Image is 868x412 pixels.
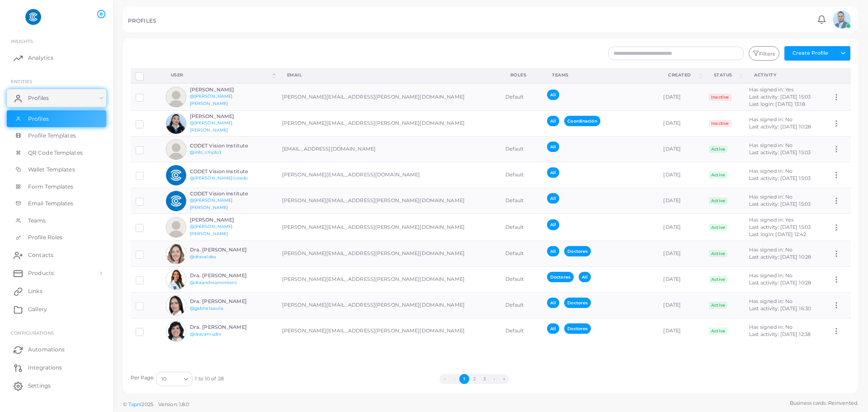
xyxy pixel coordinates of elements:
th: Action [827,68,850,83]
span: Settings [28,382,51,390]
span: Active [709,327,728,335]
td: [PERSON_NAME][EMAIL_ADDRESS][PERSON_NAME][DOMAIN_NAME] [277,188,500,214]
td: [DATE] [658,188,703,214]
span: Doctores [547,272,574,282]
img: avatar [833,10,851,28]
span: INSIGHTS [11,38,33,44]
a: Contacts [7,246,106,264]
span: All [547,116,559,126]
span: Active [709,146,728,153]
span: Last activity: [DATE] 12:38 [749,331,811,337]
span: Has signed in: No [749,168,793,174]
label: Per Page [131,374,154,382]
a: @[PERSON_NAME].[PERSON_NAME] [190,198,234,210]
td: Default [500,267,542,293]
button: Go to last page [499,374,509,384]
td: Default [500,137,542,162]
span: All [547,246,559,256]
span: QR Code Templates [28,149,83,157]
span: Has signed in: No [749,116,793,123]
span: Has signed in: No [749,246,793,253]
span: All [547,193,559,204]
a: Integrations [7,359,106,377]
span: Contacts [28,251,53,259]
span: © [123,401,189,408]
span: Doctores [564,323,591,334]
a: QR Code Templates [7,144,106,161]
div: Search for option [156,372,193,386]
span: Teams [28,217,46,225]
span: 2025 [142,401,153,408]
td: [DATE] [658,137,703,162]
td: [PERSON_NAME][EMAIL_ADDRESS][PERSON_NAME][DOMAIN_NAME] [277,111,500,137]
a: Profile Templates [7,127,106,144]
td: Default [500,293,542,318]
td: [DATE] [658,111,703,137]
a: Email Templates [7,195,106,212]
span: Last activity: [DATE] 15:03 [749,94,811,100]
a: Profiles [7,110,106,128]
span: Has signed in: No [749,194,793,200]
span: Has signed in: No [749,324,793,330]
span: Has signed in: No [749,272,793,279]
span: All [547,90,559,100]
div: Status [714,72,738,78]
span: Active [709,250,728,257]
span: All [547,323,559,334]
h6: Dra. [PERSON_NAME] [190,298,256,304]
span: Integrations [28,364,62,372]
span: Email Templates [28,199,74,208]
span: Has signed in: No [749,298,793,304]
span: All [579,272,591,282]
a: avatar [830,10,853,28]
td: [PERSON_NAME][EMAIL_ADDRESS][PERSON_NAME][DOMAIN_NAME] [277,241,500,267]
span: Products [28,269,54,277]
span: Active [709,197,728,204]
span: Profile Templates [28,132,76,140]
td: [PERSON_NAME][EMAIL_ADDRESS][PERSON_NAME][DOMAIN_NAME] [277,318,500,344]
span: Has signed in: Yes [749,217,793,223]
td: [DATE] [658,267,703,293]
a: Teams [7,212,106,229]
button: Go to page 1 [459,374,469,384]
span: Last activity: [DATE] 10:28 [749,123,811,130]
a: Profile Roles [7,229,106,246]
td: [DATE] [658,293,703,318]
span: Active [709,224,728,231]
span: All [547,142,559,152]
a: @gabrielaavila [190,306,224,311]
span: Last activity: [DATE] 15:03 [749,201,811,207]
h6: Dra. [PERSON_NAME] [190,324,256,330]
span: Active [709,276,728,283]
span: Active [709,302,728,309]
td: [DATE] [658,214,703,241]
td: [PERSON_NAME][EMAIL_ADDRESS][PERSON_NAME][DOMAIN_NAME] [277,214,500,241]
span: Inactive [709,94,731,101]
th: Row-selection [131,68,161,83]
td: [DATE] [658,318,703,344]
span: Last login: [DATE] 13:18 [749,101,805,107]
span: 10 [161,374,166,384]
span: Has signed in: No [749,142,793,148]
ul: Pagination [224,374,725,384]
span: Active [709,171,728,179]
span: Profiles [28,94,49,102]
span: Business cards. Reinvented. [790,399,858,407]
span: Coordinación [564,116,600,126]
span: Wallet Templates [28,166,75,174]
h5: PROFILES [128,18,156,24]
div: Created [668,72,697,78]
h6: CODET Vision Institute [190,143,256,149]
span: All [547,298,559,308]
a: Form Templates [7,178,106,195]
input: Search for option [167,374,180,384]
span: Profile Roles [28,233,62,242]
div: activity [754,72,817,78]
a: Automations [7,341,106,359]
a: Products [7,264,106,282]
img: avatar [166,244,186,264]
a: @[PERSON_NAME].[PERSON_NAME] [190,224,234,236]
td: [DATE] [658,162,703,188]
span: Doctores [564,246,591,256]
span: Last activity: [DATE] 15:03 [749,224,811,230]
